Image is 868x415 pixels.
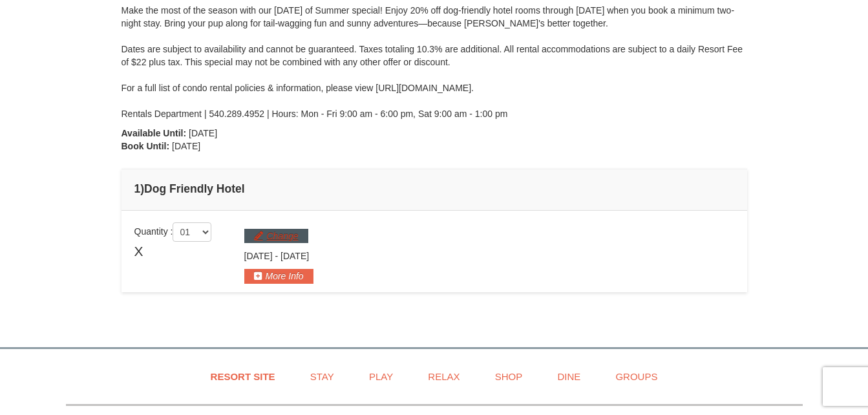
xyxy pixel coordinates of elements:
[189,128,217,138] span: [DATE]
[275,251,278,261] span: -
[599,362,673,391] a: Groups
[244,251,273,261] span: [DATE]
[122,128,187,138] strong: Available Until:
[294,362,350,391] a: Stay
[122,141,170,151] strong: Book Until:
[140,182,144,195] span: )
[281,251,309,261] span: [DATE]
[541,362,597,391] a: Dine
[412,362,476,391] a: Relax
[195,362,291,391] a: Resort Site
[134,182,734,195] h4: 1 Dog Friendly Hotel
[134,226,212,237] span: Quantity :
[353,362,409,391] a: Play
[244,269,313,283] button: More Info
[244,229,308,243] button: Change
[134,242,143,261] span: X
[122,4,747,120] div: Make the most of the season with our [DATE] of Summer special! Enjoy 20% off dog-friendly hotel r...
[479,362,539,391] a: Shop
[172,141,200,151] span: [DATE]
